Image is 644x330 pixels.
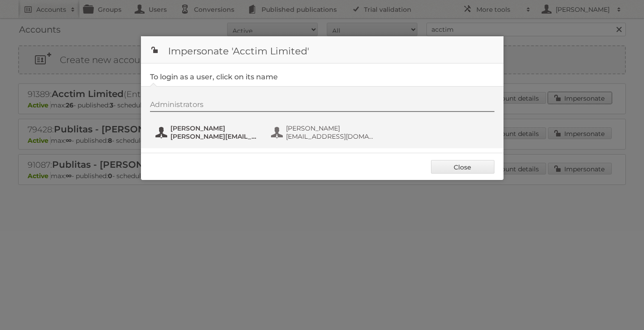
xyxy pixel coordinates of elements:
[155,123,261,141] button: [PERSON_NAME] [PERSON_NAME][EMAIL_ADDRESS][DOMAIN_NAME]
[170,132,258,141] span: [PERSON_NAME][EMAIL_ADDRESS][DOMAIN_NAME]
[286,124,374,132] span: [PERSON_NAME]
[170,124,258,132] span: [PERSON_NAME]
[431,160,494,174] a: Close
[150,100,494,112] div: Administrators
[150,73,278,81] legend: To login as a user, click on its name
[141,36,504,63] h1: Impersonate 'Acctim Limited'
[286,132,374,141] span: [EMAIL_ADDRESS][DOMAIN_NAME]
[270,123,377,141] button: [PERSON_NAME] [EMAIL_ADDRESS][DOMAIN_NAME]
